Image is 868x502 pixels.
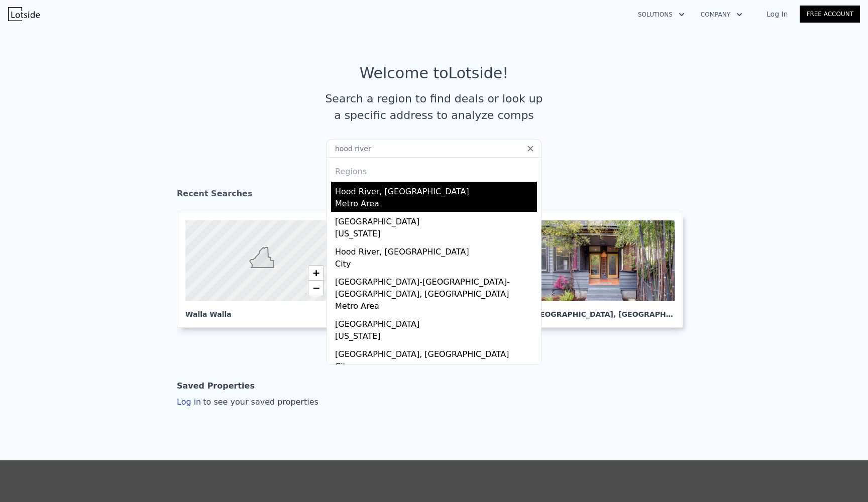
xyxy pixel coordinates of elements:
[335,272,537,300] div: [GEOGRAPHIC_DATA]-[GEOGRAPHIC_DATA]-[GEOGRAPHIC_DATA], [GEOGRAPHIC_DATA]
[201,397,318,407] span: to see your saved properties
[335,330,537,344] div: [US_STATE]
[313,282,319,294] span: −
[308,281,323,296] a: Zoom out
[531,301,675,319] div: [GEOGRAPHIC_DATA] , [GEOGRAPHIC_DATA]
[177,180,691,212] div: Recent Searches
[335,360,537,374] div: City
[754,9,800,19] a: Log In
[800,6,860,23] a: Free Account
[335,344,537,360] div: [GEOGRAPHIC_DATA], [GEOGRAPHIC_DATA]
[693,6,750,24] button: Company
[335,198,537,212] div: Metro Area
[8,7,40,21] img: Lotside
[177,212,346,328] a: Walla Walla
[335,228,537,242] div: [US_STATE]
[360,64,509,82] div: Welcome to Lotside !
[335,242,537,258] div: Hood River, [GEOGRAPHIC_DATA]
[185,301,329,319] div: Walla Walla
[335,258,537,272] div: City
[335,300,537,314] div: Metro Area
[331,158,537,182] div: Regions
[177,376,255,396] div: Saved Properties
[321,90,547,123] div: Search a region to find deals or look up a specific address to analyze comps
[335,212,537,228] div: [GEOGRAPHIC_DATA]
[522,212,691,328] a: [GEOGRAPHIC_DATA], [GEOGRAPHIC_DATA]
[177,396,318,408] div: Log in
[335,314,537,330] div: [GEOGRAPHIC_DATA]
[308,266,323,281] a: Zoom in
[313,267,319,279] span: +
[630,6,693,24] button: Solutions
[327,140,541,158] input: Search an address or region...
[335,182,537,198] div: Hood River, [GEOGRAPHIC_DATA]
